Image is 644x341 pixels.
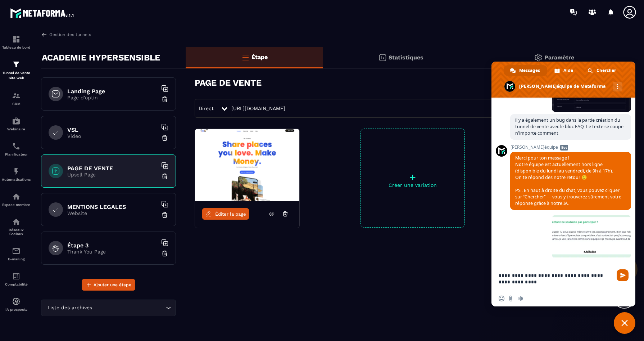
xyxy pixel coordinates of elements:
[2,178,31,181] p: Automatisations
[12,142,21,151] img: scheduler
[161,134,168,142] img: trash
[2,228,31,236] p: Réseaux Sociaux
[534,53,543,62] img: setting-gr.5f69749f.svg
[560,145,568,151] span: Bot
[41,300,176,316] div: Search for option
[67,203,157,210] h6: MENTIONS LEGALES
[2,71,31,81] p: Tunnel de vente Site web
[515,117,623,136] span: il y a également un bug dans la partie création du tunnel de vente avec le bloc FAQ. Le texte se ...
[12,91,21,100] img: formation
[504,65,547,76] a: Messages
[614,312,635,334] a: Fermer le chat
[12,297,21,306] img: automations
[2,45,31,49] p: Tableau de bord
[617,269,629,281] span: Envoyer
[2,152,31,156] p: Planificateur
[251,54,268,60] p: Étape
[199,106,214,111] span: Direct
[161,250,168,257] img: trash
[12,247,21,255] img: email
[94,281,131,288] span: Ajouter une étape
[2,136,31,162] a: schedulerschedulerPlanificateur
[517,296,523,301] span: Message audio
[94,304,164,312] input: Search for option
[2,127,31,131] p: Webinaire
[12,192,21,201] img: automations
[2,266,31,292] a: accountantaccountantComptabilité
[41,31,47,38] img: arrow
[2,162,31,187] a: automationsautomationsAutomatisations
[361,172,464,182] p: +
[67,165,157,172] h6: PAGE DE VENTE
[67,126,157,133] h6: VSL
[161,211,168,219] img: trash
[67,95,157,100] p: Page d'optin
[202,208,249,220] a: Éditer la page
[544,54,574,61] p: Paramètre
[42,50,160,65] p: ACADEMIE HYPERSENSIBLE
[10,6,75,19] img: logo
[82,279,135,291] button: Ajouter une étape
[2,111,31,136] a: automationsautomationsWebinaire
[2,187,31,212] a: automationsautomationsEspace membre
[67,133,157,139] p: Video
[378,53,387,62] img: stats.20deebd0.svg
[161,173,168,180] img: trash
[361,182,464,188] p: Créer une variation
[12,217,21,226] img: social-network
[2,30,31,55] a: formationformationTableau de bord
[2,241,31,266] a: emailemailE-mailing
[508,296,514,301] span: Envoyer un fichier
[2,257,31,261] p: E-mailing
[231,106,285,111] a: [URL][DOMAIN_NAME]
[510,145,631,150] span: [PERSON_NAME]équipe
[2,308,31,311] p: IA prospects
[563,65,573,76] span: Aide
[12,35,21,44] img: formation
[46,304,94,312] span: Liste des archives
[241,53,250,62] img: bars-o.4a397970.svg
[2,203,31,207] p: Espace membre
[597,65,616,76] span: Chercher
[161,96,168,103] img: trash
[195,78,262,88] h3: PAGE DE VENTE
[2,55,31,86] a: formationformationTunnel de vente Site web
[215,211,246,217] span: Éditer la page
[12,60,21,69] img: formation
[12,117,21,125] img: automations
[499,266,614,291] textarea: Entrez votre message...
[195,129,299,201] img: image
[2,102,31,106] p: CRM
[515,155,621,206] span: Merci pour ton message ! Notre équipe est actuellement hors ligne (disponible du lundi au vendred...
[12,272,21,281] img: accountant
[41,31,91,38] a: Gestion des tunnels
[548,65,580,76] a: Aide
[67,172,157,178] p: Upsell Page
[67,242,157,249] h6: Étape 3
[581,65,623,76] a: Chercher
[67,88,157,95] h6: Landing Page
[519,65,540,76] span: Messages
[2,212,31,241] a: social-networksocial-networkRéseaux Sociaux
[67,210,157,216] p: Website
[499,296,504,301] span: Insérer un emoji
[67,249,157,255] p: Thank You Page
[389,54,423,61] p: Statistiques
[2,282,31,286] p: Comptabilité
[12,167,21,176] img: automations
[2,86,31,111] a: formationformationCRM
